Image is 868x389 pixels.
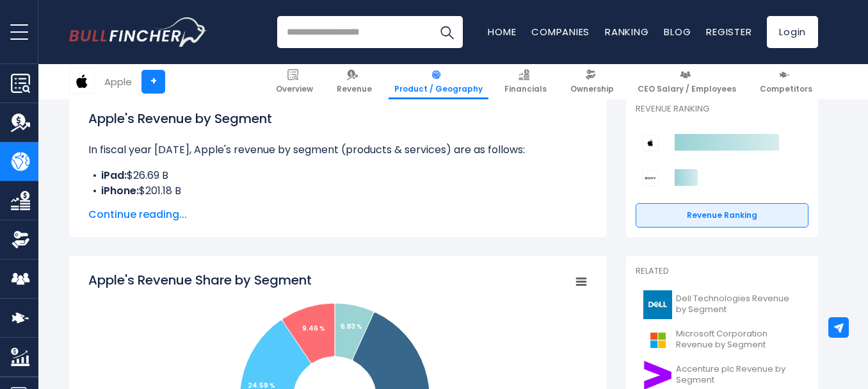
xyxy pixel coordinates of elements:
img: Sony Group Corporation competitors logo [642,170,659,186]
li: $26.69 B [88,168,588,183]
span: Product / Geography [394,84,483,94]
a: + [141,70,165,94]
a: Register [706,25,751,38]
span: Accenture plc Revenue by Segment [676,364,801,386]
a: Overview [270,64,319,99]
a: Competitors [754,64,818,99]
a: Home [488,25,516,38]
a: Go to homepage [69,17,207,47]
b: iPhone: [101,183,139,198]
span: Revenue [337,84,372,94]
span: Dell Technologies Revenue by Segment [676,294,801,315]
span: CEO Salary / Employees [638,84,736,94]
a: Microsoft Corporation Revenue by Segment [636,322,808,358]
a: Ownership [565,64,620,99]
img: AAPL logo [70,69,94,94]
a: Blog [664,25,691,38]
p: Revenue Ranking [636,104,808,115]
span: Continue reading... [88,207,588,222]
img: MSFT logo [643,326,672,354]
img: Apple competitors logo [642,135,659,151]
span: Ownership [570,84,614,94]
img: Ownership [11,230,30,249]
a: Dell Technologies Revenue by Segment [636,287,808,322]
a: Revenue [331,64,378,99]
a: Companies [531,25,590,38]
button: Search [431,16,463,48]
li: $201.18 B [88,183,588,199]
a: CEO Salary / Employees [632,64,742,99]
a: Revenue Ranking [636,203,808,228]
tspan: 9.46 % [302,324,325,333]
span: Financials [504,84,547,94]
a: Product / Geography [389,64,488,99]
span: Microsoft Corporation Revenue by Segment [676,329,801,351]
a: Financials [499,64,552,99]
tspan: 6.83 % [341,322,362,331]
b: iPad: [101,168,127,183]
img: DELL logo [643,290,672,319]
a: Ranking [605,25,648,38]
p: In fiscal year [DATE], Apple's revenue by segment (products & services) are as follows: [88,142,588,158]
h1: Apple's Revenue by Segment [88,109,588,128]
span: Overview [276,84,313,94]
div: Apple [104,74,132,89]
p: Related [636,266,808,277]
span: Competitors [760,84,812,94]
tspan: Apple's Revenue Share by Segment [88,271,312,289]
img: Bullfincher logo [69,17,207,47]
a: Login [767,16,818,48]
